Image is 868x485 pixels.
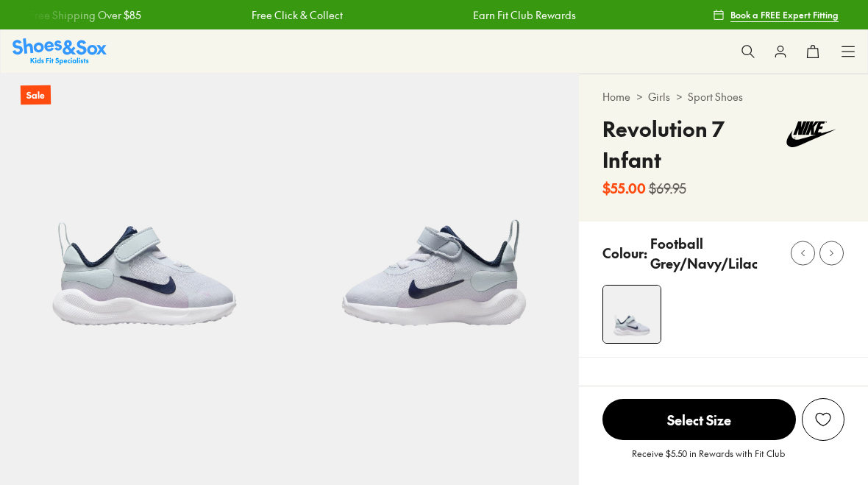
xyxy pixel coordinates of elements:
a: Sport Shoes [688,89,743,105]
p: Football Grey/Navy/Lilac [650,233,780,273]
img: SNS_Logo_Responsive.svg [13,38,107,64]
a: Book a FREE Expert Fitting [713,1,839,28]
b: $55.00 [602,178,646,198]
div: US [789,383,803,399]
a: Home [602,89,630,105]
div: > > [602,89,844,105]
div: UK [769,383,783,399]
span: Book a FREE Expert Fitting [730,8,839,21]
div: EU [808,383,822,399]
p: Colour: [602,243,647,263]
button: Select Size [602,398,796,441]
a: Free Shipping Over $85 [29,7,141,23]
a: Shoes & Sox [13,38,107,64]
h4: Revolution 7 Infant [602,113,778,175]
p: Selected Size: [602,381,686,401]
div: CM [828,383,844,399]
p: Receive $5.50 in Rewards with Fit Club [632,447,785,473]
a: Girls [648,89,670,105]
img: 5-502069_1 [289,74,578,363]
button: Add to Wishlist [802,398,844,441]
a: Free Click & Collect [251,7,342,23]
img: Vendor logo [778,113,844,155]
a: Earn Fit Club Rewards [473,7,576,23]
span: Select Size [602,399,796,440]
img: 4-502068_1 [603,286,661,343]
p: Sale [21,85,51,105]
s: $69.95 [649,178,686,198]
